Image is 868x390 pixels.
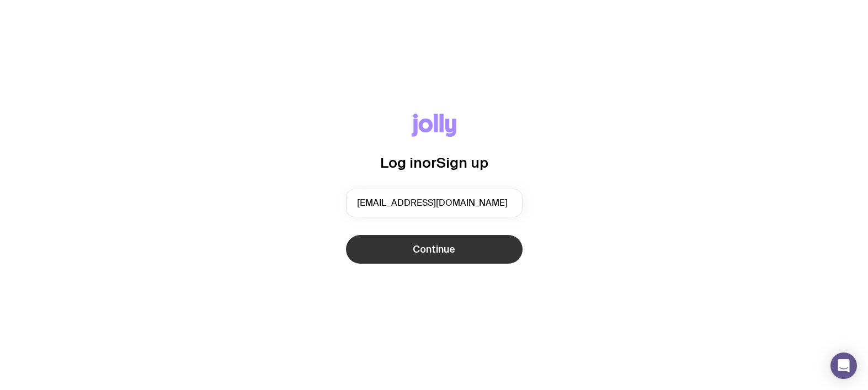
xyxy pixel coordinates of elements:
span: or [422,154,436,170]
span: Sign up [436,154,488,170]
input: you@email.com [346,189,523,217]
span: Log in [380,154,422,170]
keeper-lock: Open Keeper Popup [498,196,512,210]
div: Open Intercom Messenger [830,352,857,379]
button: Continue [346,235,523,264]
span: Continue [413,243,455,256]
